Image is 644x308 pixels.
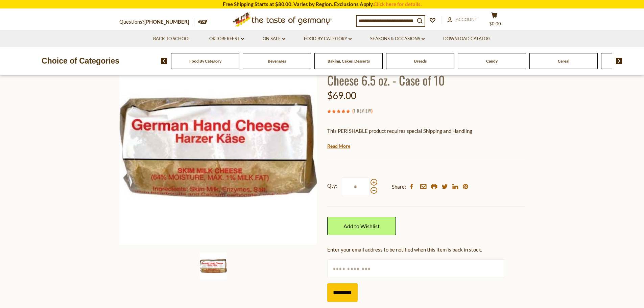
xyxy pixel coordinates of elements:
[327,143,350,149] a: Read More
[200,253,227,280] img: Birkenstock Original Harzer Sour Milk Cheese
[327,127,525,135] p: This PERISHABLE product requires special Shipping and Handling
[370,35,425,43] a: Seasons & Occasions
[327,57,525,88] h1: Birkenstock Original Harzer Sour Milk Cheese 6.5 oz. - Case of 10
[414,58,427,64] a: Breads
[392,183,406,191] span: Share:
[354,107,371,115] a: 1 Review
[304,35,352,43] a: Food By Category
[486,58,498,64] a: Candy
[616,58,622,64] img: next arrow
[456,17,477,22] span: Account
[443,35,491,43] a: Download Catalog
[374,1,422,7] a: Click here for details.
[189,58,221,64] a: Food By Category
[484,12,505,29] button: $0.00
[209,35,244,43] a: Oktoberfest
[153,35,191,43] a: Back to School
[447,16,477,23] a: Account
[334,140,525,149] li: We will ship this product in heat-protective packaging and ice.
[558,58,569,64] a: Cereal
[161,58,167,64] img: previous arrow
[327,90,356,101] span: $69.00
[342,177,369,196] input: Qty:
[119,18,194,26] p: Questions?
[144,19,189,25] a: [PHONE_NUMBER]
[489,21,501,26] span: $0.00
[327,217,396,235] a: Add to Wishlist
[268,58,286,64] a: Beverages
[327,182,337,190] strong: Qty:
[352,107,373,114] span: ( )
[263,35,285,43] a: On Sale
[328,58,370,64] a: Baking, Cakes, Desserts
[119,47,317,245] img: Birkenstock Original Harzer Sour Milk Cheese
[327,245,525,254] div: Enter your email address to be notified when this item is back in stock.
